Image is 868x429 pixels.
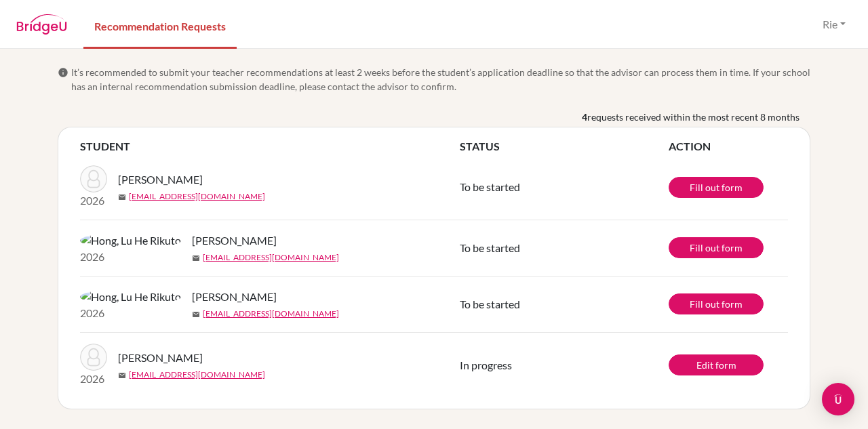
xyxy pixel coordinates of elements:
a: [EMAIL_ADDRESS][DOMAIN_NAME] [129,190,265,203]
b: 4 [582,110,587,124]
th: STATUS [460,138,669,155]
img: Ogida, Masaki [80,344,107,371]
th: ACTION [669,138,788,155]
span: In progress [460,359,512,371]
button: Rie [816,12,852,37]
p: 2026 [80,192,107,209]
span: [PERSON_NAME] [118,171,203,188]
a: [EMAIL_ADDRESS][DOMAIN_NAME] [129,369,265,381]
img: Hong, Lu He Rikuto [80,232,181,249]
p: 2026 [80,249,181,265]
span: mail [118,371,126,380]
span: [PERSON_NAME] [192,289,277,305]
th: STUDENT [80,138,460,155]
a: Fill out form [669,177,764,198]
span: It’s recommended to submit your teacher recommendations at least 2 weeks before the student’s app... [71,65,810,94]
span: To be started [460,180,520,193]
span: mail [192,254,200,262]
span: info [58,67,68,78]
a: Edit form [669,354,764,375]
div: Open Intercom Messenger [822,383,854,415]
a: [EMAIL_ADDRESS][DOMAIN_NAME] [203,251,339,264]
a: Fill out form [669,293,764,314]
a: Fill out form [669,237,764,258]
img: Ogida, Masaki [80,165,107,192]
span: To be started [460,298,520,310]
span: mail [118,193,126,201]
p: 2026 [80,305,181,321]
span: mail [192,310,200,319]
span: requests received within the most recent 8 months [587,110,800,124]
a: Recommendation Requests [83,2,237,49]
span: [PERSON_NAME] [192,232,277,249]
img: BridgeU logo [16,14,67,35]
span: [PERSON_NAME] [118,350,203,366]
a: [EMAIL_ADDRESS][DOMAIN_NAME] [203,308,339,320]
span: To be started [460,241,520,254]
p: 2026 [80,371,107,387]
img: Hong, Lu He Rikuto [80,289,181,305]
